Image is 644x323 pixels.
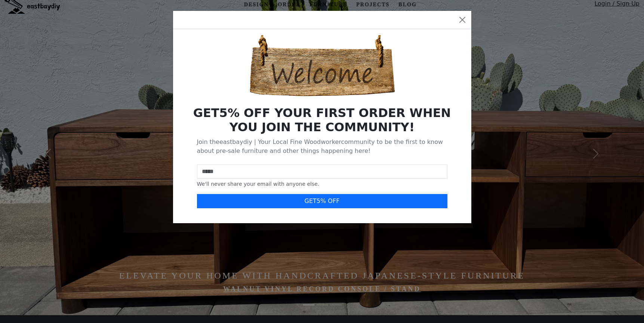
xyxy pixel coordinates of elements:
button: GET5% OFF [197,194,447,208]
button: Close [456,14,468,26]
p: Join the eastbaydiy | Your Local Fine Woodworker community to be the first to know about pre-sale... [197,138,447,156]
div: We'll never share your email with anyone else. [197,180,447,188]
img: Welcome [247,35,397,97]
b: GET 5 % OFF YOUR FIRST ORDER WHEN YOU JOIN THE COMMUNITY! [193,106,451,134]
